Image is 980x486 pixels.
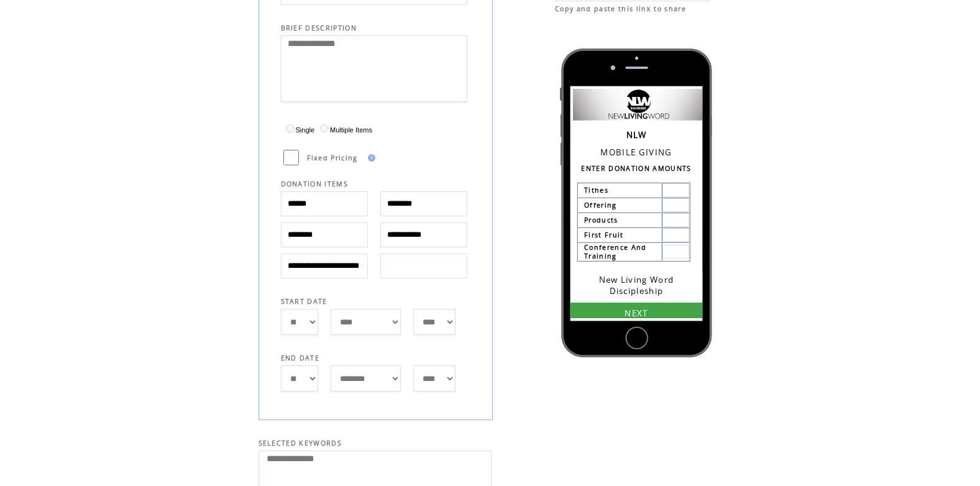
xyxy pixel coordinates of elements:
span: SELECTED KEYWORDS [259,439,342,447]
span: Fixed Pricing [307,154,358,162]
span: Tithes [584,186,608,195]
span: END DATE [281,354,320,362]
img: Loading [570,86,707,124]
span: NLW [626,129,647,140]
span: START DATE [281,297,327,306]
span: Offering [584,201,617,209]
span: MOBILE GIVING [600,147,672,158]
img: help.gif [364,154,375,162]
label: Single [283,126,315,134]
span: BRIEF DESCRIPTION [281,24,357,32]
span: ENTER DONATION AMOUNTS [581,164,691,173]
span: Products [584,216,618,224]
span: Copy and paste this link to share [555,4,686,13]
span: Conference And Training [584,243,647,260]
label: Multiple Items [317,126,372,134]
input: Single [286,124,294,132]
span: First Fruit [584,231,624,239]
span: New Living Word Discipleship [599,274,674,296]
input: Multiple Items [320,124,328,132]
span: DONATION ITEMS [281,180,349,188]
a: NEXT [570,303,702,324]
